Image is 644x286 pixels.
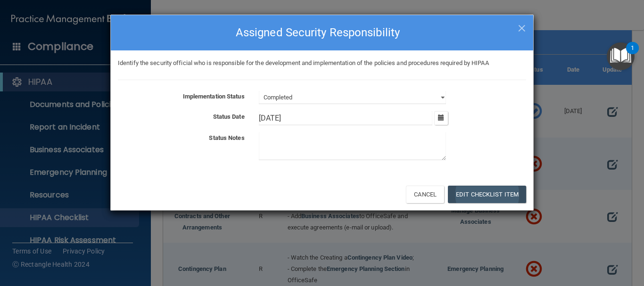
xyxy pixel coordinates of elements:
[607,42,635,70] button: Open Resource Center, 1 new notification
[518,17,526,36] span: ×
[631,48,634,60] div: 1
[448,186,526,203] button: Edit Checklist Item
[118,22,526,43] h4: Assigned Security Responsibility
[406,186,444,203] button: Cancel
[111,57,533,69] div: Identify the security official who is responsible for the development and implementation of the p...
[213,113,245,120] b: Status Date
[183,93,245,100] b: Implementation Status
[209,134,244,141] b: Status Notes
